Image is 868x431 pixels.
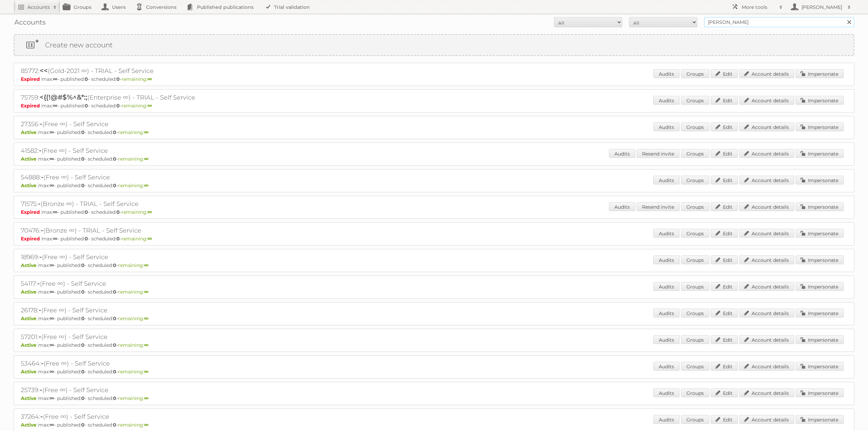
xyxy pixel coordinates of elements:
[49,422,54,428] strong: ∞
[711,176,738,184] a: Edit
[711,229,738,238] a: Edit
[739,96,794,105] a: Account details
[49,156,54,162] strong: ∞
[796,149,844,158] a: Impersonate
[144,422,148,428] strong: ∞
[118,369,148,375] span: remaining:
[21,182,38,189] span: Active
[739,202,794,211] a: Account details
[653,415,680,424] a: Audits
[81,289,85,295] strong: 0
[21,129,847,135] p: max: - published: - scheduled: -
[739,362,794,371] a: Account details
[796,69,844,78] a: Impersonate
[681,229,709,238] a: Groups
[711,69,738,78] a: Edit
[742,4,776,11] h2: More tools
[796,202,844,211] a: Impersonate
[40,93,87,101] span: <{(!@#$%^&*:;
[81,129,85,135] strong: 0
[739,69,794,78] a: Account details
[144,129,148,135] strong: ∞
[27,4,50,11] h2: Accounts
[21,236,42,242] span: Expired
[21,199,260,208] h2: 71575: (Bronze ∞) - TRIAL - Self Service
[21,156,847,162] p: max: - published: - scheduled: -
[21,120,260,129] h2: 27356: (Free ∞) - Self Service
[85,76,88,82] strong: 0
[653,282,680,291] a: Audits
[739,255,794,264] a: Account details
[21,236,847,242] p: max: - published: - scheduled: -
[21,182,847,189] p: max: - published: - scheduled: -
[21,93,260,102] h2: 75759: (Enterprise ∞) - TRIAL - Self Service
[147,209,152,215] strong: ∞
[113,422,116,428] strong: 0
[39,332,41,341] span: -
[21,103,42,109] span: Expired
[21,66,260,75] h2: 85772: (Gold-2021 ∞) - TRIAL - Self Service
[681,362,709,371] a: Groups
[739,122,794,131] a: Account details
[113,369,116,375] strong: 0
[739,309,794,317] a: Account details
[21,76,847,82] p: max: - published: - scheduled: -
[21,359,260,368] h2: 53464: (Free ∞) - Self Service
[144,289,148,295] strong: ∞
[796,96,844,105] a: Impersonate
[113,289,116,295] strong: 0
[653,335,680,344] a: Audits
[113,342,116,348] strong: 0
[81,262,85,268] strong: 0
[49,315,54,322] strong: ∞
[40,120,42,128] span: -
[21,395,847,401] p: max: - published: - scheduled: -
[21,156,38,162] span: Active
[653,255,680,264] a: Audits
[653,122,680,131] a: Audits
[21,342,38,348] span: Active
[681,122,709,131] a: Groups
[609,202,635,211] a: Audits
[739,176,794,184] a: Account details
[796,309,844,317] a: Impersonate
[113,156,116,162] strong: 0
[116,236,120,242] strong: 0
[796,229,844,238] a: Impersonate
[118,156,148,162] span: remaining:
[122,103,152,109] span: remaining:
[85,236,88,242] strong: 0
[21,279,260,288] h2: 54117: (Free ∞) - Self Service
[49,289,54,295] strong: ∞
[653,96,680,105] a: Audits
[21,386,260,395] h2: 25739: (Free ∞) - Self Service
[21,289,847,295] p: max: - published: - scheduled: -
[681,388,709,397] a: Groups
[118,422,148,428] span: remaining:
[796,255,844,264] a: Impersonate
[739,282,794,291] a: Account details
[711,202,738,211] a: Edit
[739,415,794,424] a: Account details
[796,362,844,371] a: Impersonate
[21,209,847,215] p: max: - published: - scheduled: -
[796,335,844,344] a: Impersonate
[739,229,794,238] a: Account details
[653,362,680,371] a: Audits
[21,289,38,295] span: Active
[21,315,38,322] span: Active
[681,69,709,78] a: Groups
[711,122,738,131] a: Edit
[49,395,54,401] strong: ∞
[113,315,116,322] strong: 0
[21,226,260,235] h2: 70476: (Bronze ∞) - TRIAL - Self Service
[653,69,680,78] a: Audits
[796,282,844,291] a: Impersonate
[21,146,260,155] h2: 41582: (Free ∞) - Self Service
[53,236,57,242] strong: ∞
[21,412,260,421] h2: 37264: (Free ∞) - Self Service
[739,335,794,344] a: Account details
[81,342,85,348] strong: 0
[21,422,38,428] span: Active
[113,395,116,401] strong: 0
